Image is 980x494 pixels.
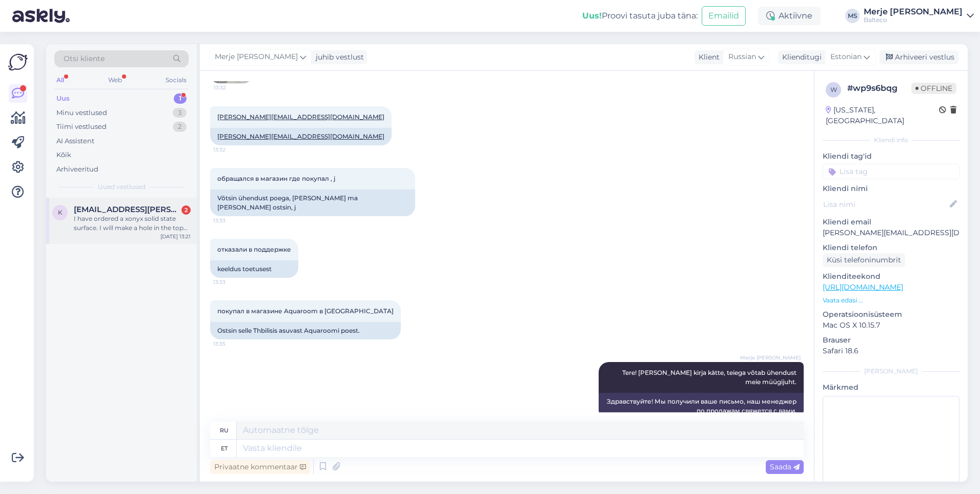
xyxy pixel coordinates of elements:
button: Emailid [702,6,746,26]
div: Ostsin selle Thbilisis asuvast Aquaroomi poest. [210,322,401,339]
span: 13:32 [214,84,252,91]
div: Klient [695,52,720,63]
p: Kliendi tag'id [823,151,959,162]
a: [PERSON_NAME][EMAIL_ADDRESS][DOMAIN_NAME] [217,132,384,140]
p: Operatsioonisüsteem [823,309,959,320]
div: Küsi telefoninumbrit [823,253,905,267]
span: Otsi kliente [64,53,105,64]
a: [URL][DOMAIN_NAME] [823,282,903,292]
div: ru [220,422,229,439]
span: 13:33 [213,217,252,224]
div: Tiimi vestlused [56,122,107,132]
div: Web [106,73,124,87]
span: Russian [728,51,756,63]
div: juhib vestlust [312,52,364,63]
b: Uus! [582,11,602,21]
p: Klienditeekond [823,271,959,282]
div: I have ordered a xonyx solid state surface. I will make a hole in the top for the sink. Is it pos... [74,214,191,233]
img: Askly Logo [8,52,28,72]
span: k [58,208,63,216]
span: Saada [770,462,800,471]
span: Merje [PERSON_NAME] [215,51,298,63]
span: Merje [PERSON_NAME] [740,354,801,362]
span: 13:32 [213,146,252,154]
a: Merje [PERSON_NAME]Balteco [864,8,974,24]
div: Kliendi info [823,136,959,145]
span: w [830,86,837,93]
div: Arhiveeri vestlus [880,50,958,64]
span: kai.gulbrandsen@no.experis.com [74,205,180,214]
span: отказали в поддержке [217,245,291,253]
span: 13:33 [213,278,252,286]
p: Märkmed [823,382,959,393]
p: Safari 18.6 [823,346,959,356]
p: Kliendi email [823,217,959,227]
p: Vaata edasi ... [823,296,959,305]
div: Здравствуйте! Мы получили ваше письмо, наш менеджер по продажам свяжется с вами. [599,393,804,420]
div: 2 [181,205,191,215]
div: [PERSON_NAME] [823,367,959,376]
div: Võtsin ühendust poega, [PERSON_NAME] ma [PERSON_NAME] ostsin, j [210,189,415,216]
div: Privaatne kommentaar [210,460,310,474]
span: Estonian [830,51,862,63]
span: Tere! [PERSON_NAME] kirja kätte, teiega võtab ühendust meie müügijuht. [622,369,798,386]
p: Brauser [823,335,959,346]
span: 13:35 [213,340,252,348]
p: Mac OS X 10.15.7 [823,320,959,331]
div: Balteco [864,16,963,24]
div: Uus [56,93,70,104]
span: Offline [911,83,956,94]
p: Kliendi telefon [823,242,959,253]
div: Socials [164,73,189,87]
p: [PERSON_NAME][EMAIL_ADDRESS][DOMAIN_NAME] [823,227,959,238]
div: Aktiivne [758,7,821,25]
div: Merje [PERSON_NAME] [864,8,963,16]
div: et [221,440,228,457]
div: [US_STATE], [GEOGRAPHIC_DATA] [826,105,939,126]
p: Kliendi nimi [823,183,959,194]
div: Arhiveeritud [56,164,98,175]
div: keeldus toetusest [210,260,298,278]
div: Kõik [56,150,71,160]
span: обращался в магазин где покупал , j [217,175,335,182]
div: AI Assistent [56,136,94,146]
div: [DATE] 13:21 [160,233,191,240]
div: Minu vestlused [56,108,107,118]
a: [PERSON_NAME][EMAIL_ADDRESS][DOMAIN_NAME] [217,113,384,121]
span: Uued vestlused [98,182,146,192]
div: All [54,73,66,87]
div: MS [845,9,860,23]
div: 3 [173,108,187,118]
input: Lisa nimi [823,199,948,210]
div: Klienditugi [778,52,822,63]
div: Proovi tasuta juba täna: [582,10,698,22]
span: покупал в магазине Aquaroom в [GEOGRAPHIC_DATA] [217,307,394,315]
input: Lisa tag [823,164,959,179]
div: # wp9s6bqg [847,82,911,94]
div: 1 [174,93,187,104]
div: 2 [173,122,187,132]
